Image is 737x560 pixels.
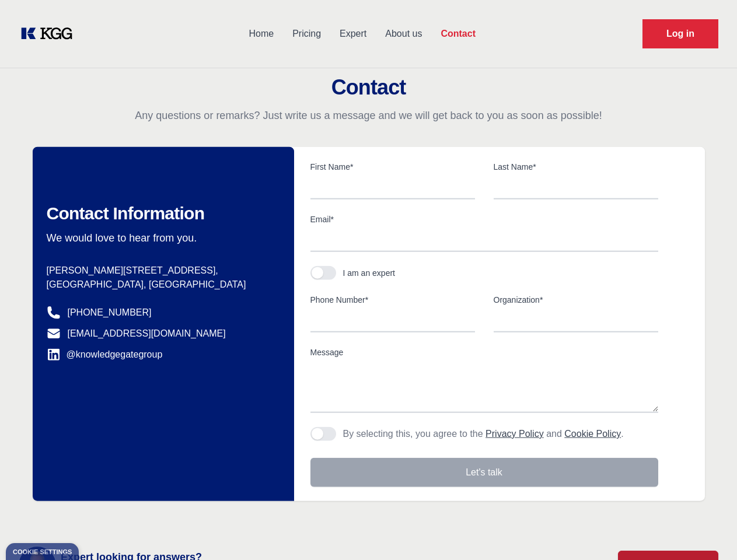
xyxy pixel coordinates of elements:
p: We would love to hear from you. [47,231,275,245]
label: Email* [310,213,658,225]
a: KOL Knowledge Platform: Talk to Key External Experts (KEE) [19,24,82,43]
label: First Name* [310,161,475,173]
a: Pricing [283,19,330,49]
iframe: Chat Widget [679,504,737,560]
label: Last Name* [494,161,658,173]
a: @knowledgegategroup [47,348,163,362]
div: I am an expert [343,267,396,279]
p: [PERSON_NAME][STREET_ADDRESS], [47,264,275,278]
h2: Contact Information [47,203,275,224]
div: Cookie settings [13,549,72,555]
a: Contact [431,19,485,49]
a: [EMAIL_ADDRESS][DOMAIN_NAME] [68,327,226,341]
p: [GEOGRAPHIC_DATA], [GEOGRAPHIC_DATA] [47,278,275,292]
button: Let's talk [310,458,658,487]
p: Any questions or remarks? Just write us a message and we will get back to you as soon as possible! [14,108,723,123]
a: Privacy Policy [485,429,544,439]
a: Home [239,19,283,49]
a: About us [376,19,431,49]
h2: Contact [14,76,723,99]
a: Cookie Policy [564,429,621,439]
a: [PHONE_NUMBER] [68,306,152,320]
a: Request Demo [642,19,718,48]
label: Message [310,346,658,358]
p: By selecting this, you agree to the and . [343,427,624,441]
label: Organization* [494,294,658,306]
a: Expert [330,19,376,49]
label: Phone Number* [310,294,475,306]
